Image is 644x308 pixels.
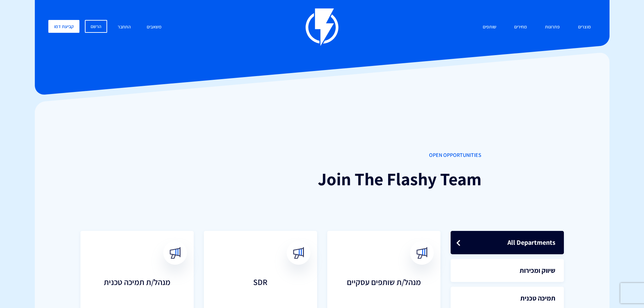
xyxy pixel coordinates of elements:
[540,20,565,34] a: פתרונות
[334,278,434,305] h3: מנהל/ת שותפים עסקיים
[113,20,136,34] a: התחבר
[509,20,532,34] a: מחירים
[478,20,501,34] a: שותפים
[416,247,428,259] img: broadcast.svg
[48,20,79,33] a: קביעת דמו
[87,278,187,305] h3: מנהל/ת תמיכה טכנית
[142,20,167,34] a: משאבים
[292,247,304,259] img: broadcast.svg
[85,20,107,33] a: הרשם
[451,231,564,254] a: All Departments
[573,20,596,34] a: מוצרים
[163,151,481,159] span: OPEN OPPORTUNITIES
[211,278,310,305] h3: SDR
[169,247,181,259] img: broadcast.svg
[163,169,481,189] h1: Join The Flashy Team
[451,259,564,282] a: שיווק ומכירות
